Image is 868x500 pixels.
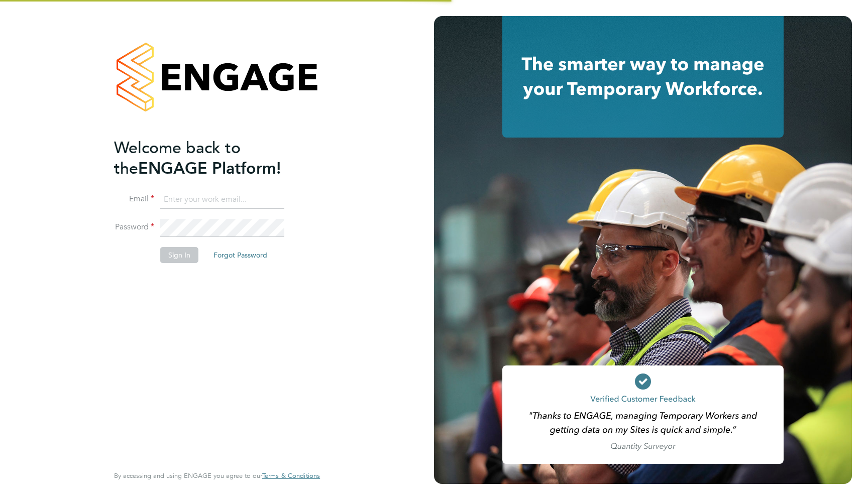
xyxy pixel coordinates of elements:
span: By accessing and using ENGAGE you agree to our [114,471,320,480]
span: Terms & Conditions [262,471,320,480]
label: Password [114,222,154,232]
span: Welcome back to the [114,138,241,178]
label: Email [114,194,154,204]
button: Forgot Password [205,247,275,263]
a: Terms & Conditions [262,472,320,480]
input: Enter your work email... [160,191,284,209]
button: Sign In [160,247,198,263]
h2: ENGAGE Platform! [114,138,310,179]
